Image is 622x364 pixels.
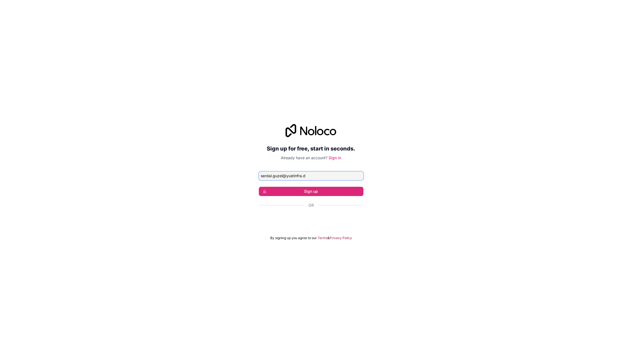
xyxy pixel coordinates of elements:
[259,214,363,226] div: Über Google anmelden. Wird in neuem Tab geöffnet.
[259,172,363,180] input: Email address
[308,203,314,208] span: Or
[330,236,352,240] a: Privacy Policy
[259,187,363,196] button: Sign up
[327,236,330,240] span: &
[270,236,317,240] span: By signing up you agree to our
[329,155,341,160] a: Sign in
[281,155,327,160] span: Already have an account?
[318,236,327,240] a: Terms
[256,214,366,226] iframe: Schaltfläche „Über Google anmelden“
[259,144,363,154] h2: Sign up for free, start in seconds.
